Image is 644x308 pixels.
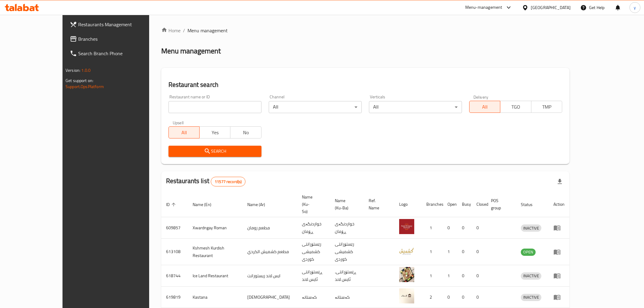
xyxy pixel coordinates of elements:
[469,101,500,113] button: All
[193,201,219,208] span: Name (En)
[399,219,414,234] img: Xwardngay Roman
[330,217,364,239] td: خواردنگەی ڕۆمان
[242,265,297,287] td: ايس لاند ريستورانت
[65,32,170,46] a: Branches
[399,267,414,282] img: Ice Land Restaurant
[443,287,457,308] td: 0
[472,103,498,111] span: All
[247,201,273,208] span: Name (Ar)
[421,217,443,239] td: 1
[297,287,330,308] td: کەستانە
[161,239,188,265] td: 613108
[394,192,421,217] th: Logo
[66,66,80,74] span: Version:
[173,120,184,125] label: Upsell
[168,126,200,138] button: All
[211,177,245,186] div: Total records count
[421,287,443,308] td: 2
[161,287,188,308] td: 619819
[65,46,170,61] a: Search Branch Phone
[553,272,565,279] div: Menu
[369,197,387,211] span: Ref. Name
[297,265,330,287] td: ڕێستۆرانتی ئایس لاند
[443,239,457,265] td: 1
[472,239,486,265] td: 0
[171,128,197,137] span: All
[330,239,364,265] td: رێستۆرانتی کشمیشى كوردى
[302,193,323,215] span: Name (Ku-So)
[242,217,297,239] td: مطعم رومان
[161,27,181,34] a: Home
[78,21,165,28] span: Restaurants Management
[199,126,230,138] button: Yes
[553,248,565,256] div: Menu
[457,265,472,287] td: 0
[269,101,362,113] div: All
[421,192,443,217] th: Branches
[66,83,104,90] a: Support.OpsPlatform
[521,249,536,256] div: OPEN
[521,294,541,301] span: INACTIVE
[297,239,330,265] td: رێستۆرانتی کشمیشى كوردى
[161,265,188,287] td: 618744
[81,66,91,74] span: 1.0.0
[443,217,457,239] td: 0
[521,225,541,232] span: INACTIVE
[188,217,242,239] td: Xwardngay Roman
[330,265,364,287] td: .ڕێستۆرانتی ئایس لاند
[399,288,414,303] img: Kastana
[161,27,569,34] nav: breadcrumb
[521,272,541,279] span: INACTIVE
[78,35,165,43] span: Branches
[549,192,569,217] th: Action
[457,287,472,308] td: 0
[531,101,562,113] button: TMP
[188,287,242,308] td: Kastana
[473,95,489,99] label: Delivery
[443,192,457,217] th: Open
[242,239,297,265] td: مطعم كشميش الكردي
[161,46,221,56] h2: Menu management
[188,239,242,265] td: Kshmesh Kurdish Restaurant
[168,80,562,89] h2: Restaurant search
[443,265,457,287] td: 1
[173,148,257,155] span: Search
[188,265,242,287] td: Ice Land Restaurant
[521,249,536,256] span: OPEN
[330,287,364,308] td: کەستانە
[230,126,261,138] button: No
[553,294,565,301] div: Menu
[211,179,245,185] span: 11577 record(s)
[297,217,330,239] td: خواردنگەی ڕۆمان
[457,217,472,239] td: 0
[187,27,228,34] span: Menu management
[472,217,486,239] td: 0
[457,239,472,265] td: 0
[335,197,357,211] span: Name (Ku-Ba)
[166,201,178,208] span: ID
[534,103,560,111] span: TMP
[503,103,529,111] span: TGO
[472,192,486,217] th: Closed
[553,224,565,231] div: Menu
[521,201,540,208] span: Status
[531,4,571,11] div: [GEOGRAPHIC_DATA]
[465,4,502,11] div: Menu-management
[500,101,531,113] button: TGO
[634,4,636,11] span: y
[399,243,414,258] img: Kshmesh Kurdish Restaurant
[553,174,567,189] div: Export file
[65,17,170,32] a: Restaurants Management
[369,101,462,113] div: All
[472,287,486,308] td: 0
[491,197,509,211] span: POS group
[168,146,261,157] button: Search
[183,27,185,34] li: /
[66,77,93,84] span: Get support on:
[457,192,472,217] th: Busy
[242,287,297,308] td: [DEMOGRAPHIC_DATA]
[166,176,246,186] h2: Restaurants list
[161,217,188,239] td: 609857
